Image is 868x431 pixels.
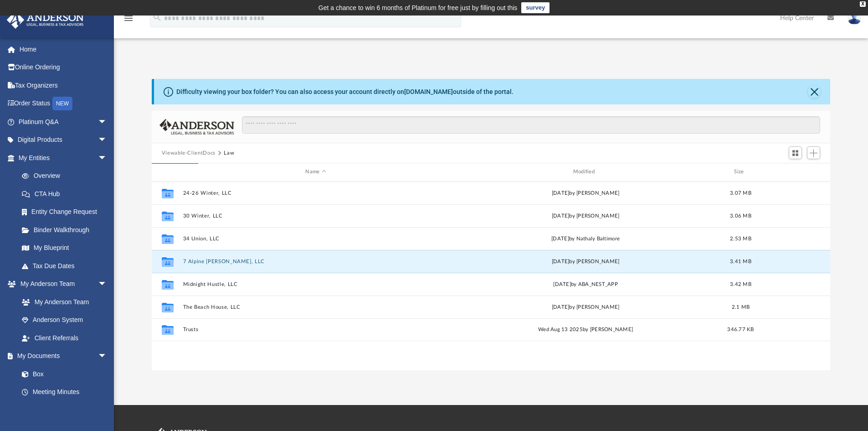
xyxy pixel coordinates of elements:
[727,327,754,332] span: 346.77 KB
[13,293,112,311] a: My Anderson Team
[807,146,821,159] button: Add
[13,257,121,275] a: Tax Due Dates
[452,189,718,197] div: [DATE] by [PERSON_NAME]
[98,275,116,294] span: arrow_drop_down
[13,239,116,257] a: My Blueprint
[98,131,116,150] span: arrow_drop_down
[6,149,121,167] a: My Entitiesarrow_drop_down
[156,168,179,176] div: id
[6,94,121,113] a: Order StatusNEW
[730,236,751,241] span: 2.53 MB
[123,13,134,24] i: menu
[730,281,751,286] span: 3.42 MB
[730,259,751,264] span: 3.41 MB
[763,168,827,176] div: id
[6,58,121,77] a: Online Ordering
[6,131,121,149] a: Digital Productsarrow_drop_down
[183,213,448,219] button: 30 Winter, LLC
[318,2,518,13] div: Get a chance to win 6 months of Platinum for free just by filling out this
[521,2,550,13] a: survey
[551,259,569,264] span: [DATE]
[789,146,802,159] button: Switch to Grid View
[452,257,718,265] div: by [PERSON_NAME]
[730,190,751,195] span: 3.07 MB
[162,149,216,157] button: Viewable-ClientDocs
[183,259,448,265] button: 7 Alpine [PERSON_NAME], LLC
[123,17,134,24] a: menu
[242,116,820,134] input: Search files and folders
[183,190,448,196] button: 24-26 Winter, LLC
[6,347,116,365] a: My Documentsarrow_drop_down
[730,213,751,218] span: 3.06 MB
[6,40,121,58] a: Home
[152,182,831,370] div: grid
[98,347,116,366] span: arrow_drop_down
[98,113,116,131] span: arrow_drop_down
[847,11,861,25] img: User Pic
[722,168,759,176] div: Size
[183,304,448,310] button: The Beach House, LLC
[13,311,116,329] a: Anderson System
[731,304,750,309] span: 2.1 MB
[13,329,116,347] a: Client Referrals
[183,327,448,332] button: Trusts
[4,11,87,29] img: Anderson Advisors Platinum Portal
[404,88,453,95] a: [DOMAIN_NAME]
[13,167,121,185] a: Overview
[452,303,718,311] div: [DATE] by [PERSON_NAME]
[52,97,72,110] div: NEW
[452,168,719,176] div: Modified
[176,87,514,97] div: Difficulty viewing your box folder? You can also access your account directly on outside of the p...
[98,149,116,167] span: arrow_drop_down
[183,281,448,287] button: Midnight Hustle, LLC
[452,212,718,220] div: [DATE] by [PERSON_NAME]
[13,383,116,401] a: Meeting Minutes
[183,236,448,242] button: 34 Union, LLC
[13,221,121,239] a: Binder Walkthrough
[6,76,121,94] a: Tax Organizers
[452,280,718,288] div: [DATE] by ABA_NEST_APP
[13,203,121,221] a: Entity Change Request
[452,234,718,243] div: [DATE] by Nathaly Baltimore
[808,85,821,98] button: Close
[860,1,866,7] div: close
[6,275,116,293] a: My Anderson Teamarrow_drop_down
[13,185,121,203] a: CTA Hub
[182,168,448,176] div: Name
[224,149,234,157] button: Law
[452,326,718,334] div: Wed Aug 13 2025 by [PERSON_NAME]
[152,12,162,22] i: search
[6,113,121,131] a: Platinum Q&Aarrow_drop_down
[13,365,112,383] a: Box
